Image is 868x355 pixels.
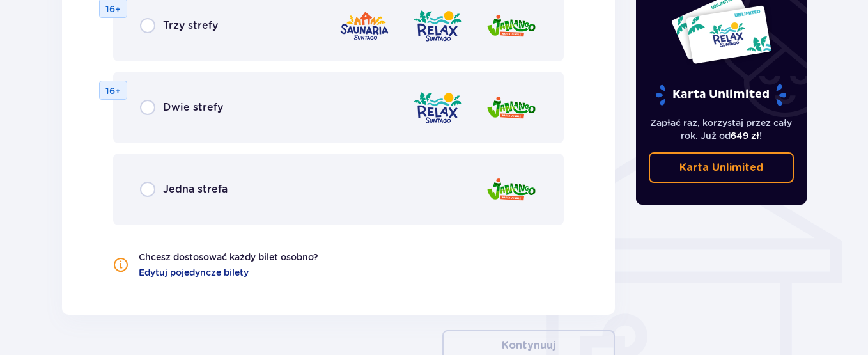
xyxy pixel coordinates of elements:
img: Jamango [486,171,537,208]
a: Karta Unlimited [649,152,794,183]
p: Kontynuuj [502,338,555,352]
p: 16+ [105,3,121,15]
p: Karta Unlimited [679,161,763,175]
span: Trzy strefy [163,19,218,33]
span: Dwie strefy [163,100,223,114]
img: Relax [412,90,463,126]
p: Chcesz dostosować każdy bilet osobno? [139,251,318,264]
p: Karta Unlimited [655,84,787,106]
img: Jamango [486,90,537,126]
p: Zapłać raz, korzystaj przez cały rok. Już od ! [649,116,794,142]
img: Jamango [486,8,537,44]
img: Relax [412,8,463,44]
p: 16+ [105,84,121,97]
span: Jedna strefa [163,182,228,196]
img: Saunaria [339,8,390,44]
a: Edytuj pojedyncze bilety [139,266,249,279]
span: 649 zł [731,130,759,141]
